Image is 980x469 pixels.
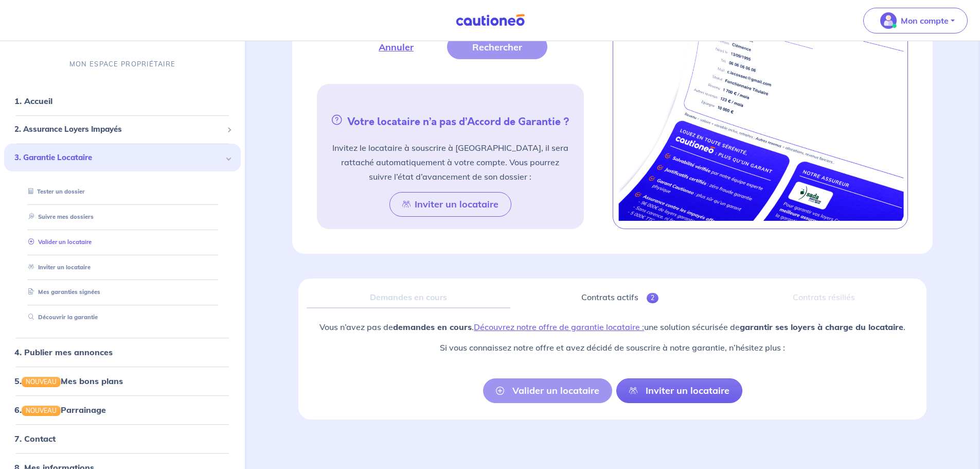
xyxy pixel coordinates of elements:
a: Contrats actifs2 [519,287,722,308]
div: 5.NOUVEAUMes bons plans [4,371,241,391]
div: 4. Publier mes annonces [4,342,241,362]
div: Suivre mes dossiers [16,209,228,225]
p: MON ESPACE PROPRIÉTAIRE [69,59,175,69]
span: 2 [647,293,658,303]
button: illu_account_valid_menu.svgMon compte [863,8,968,33]
a: Tester un dossier [24,188,85,195]
a: Suivre mes dossiers [24,213,94,220]
strong: garantir ses loyers à charge du locataire [740,322,903,332]
div: Inviter un locataire [16,259,228,276]
span: 3. Garantie Locataire [14,152,223,164]
a: Découvrir la garantie [24,314,98,321]
img: Cautioneo [452,14,529,27]
a: 5.NOUVEAUMes bons plans [14,376,123,386]
div: Découvrir la garantie [16,309,228,326]
div: 7. Contact [4,428,241,449]
p: Invitez le locataire à souscrire à [GEOGRAPHIC_DATA], il sera rattaché automatiquement à votre co... [329,141,571,184]
a: Inviter un locataire [24,264,91,271]
div: 3. Garantie Locataire [4,144,241,172]
div: 6.NOUVEAUParrainage [4,399,241,420]
div: Mes garanties signées [16,284,228,301]
a: 4. Publier mes annonces [14,347,113,357]
div: 2. Assurance Loyers Impayés [4,119,241,140]
a: Inviter un locataire [616,378,742,403]
a: Découvrez notre offre de garantie locataire : [474,322,644,332]
p: Si vous connaissez notre offre et avez décidé de souscrire à notre garantie, n’hésitez plus : [319,341,905,354]
strong: demandes en cours [393,322,472,332]
img: illu_account_valid_menu.svg [880,12,897,29]
p: Mon compte [901,14,949,27]
h5: Votre locataire n’a pas d’Accord de Garantie ? [321,113,579,128]
span: 2. Assurance Loyers Impayés [14,124,223,135]
button: Annuler [353,34,439,59]
a: Valider un locataire [24,238,92,246]
a: 7. Contact [14,433,56,444]
a: 6.NOUVEAUParrainage [14,405,106,415]
a: Mes garanties signées [24,288,100,296]
div: Valider un locataire [16,234,228,251]
button: Inviter un locataire [389,192,511,217]
div: 1. Accueil [4,91,241,111]
div: Tester un dossier [16,183,228,200]
a: 1. Accueil [14,96,52,106]
p: Vous n’avez pas de . une solution sécurisée de . [319,321,905,333]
